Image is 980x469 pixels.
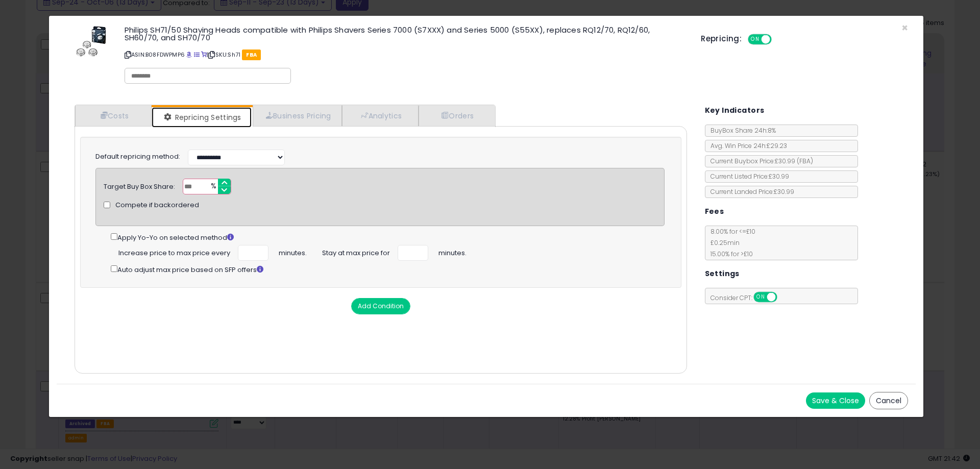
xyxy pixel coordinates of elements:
[438,245,467,258] span: minutes.
[152,107,252,128] a: Repricing Settings
[104,179,175,192] div: Target Buy Box Share:
[322,245,390,258] span: Stay at max price for
[111,231,665,243] div: Apply Yo-Yo on selected method
[775,293,792,302] span: OFF
[419,105,494,126] a: Orders
[351,298,410,314] button: Add Condition
[342,105,419,126] a: Analytics
[242,50,261,60] span: FBA
[194,51,200,59] a: All offer listings
[806,392,865,409] button: Save & Close
[705,141,787,150] span: Avg. Win Price 24h: £29.23
[205,179,221,194] span: %
[705,250,753,258] span: 15.00 % for > £10
[279,245,307,258] span: minutes.
[705,267,740,280] h5: Settings
[705,238,740,247] span: £0.25 min
[701,35,742,43] h5: Repricing:
[749,35,762,44] span: ON
[201,51,207,59] a: Your listing only
[901,20,908,35] span: ×
[75,105,152,126] a: Costs
[869,392,908,409] button: Cancel
[253,105,342,126] a: Business Pricing
[125,46,685,63] p: ASIN: B08FDWPMP6 | SKU: Sh71
[111,263,665,275] div: Auto adjust max price based on SFP offers
[797,157,813,165] span: ( FBA )
[775,157,813,165] span: £30.99
[754,293,767,302] span: ON
[705,157,813,165] span: Current Buybox Price:
[705,104,765,117] h5: Key Indicators
[76,26,106,57] img: 515WaAph9NL._SL60_.jpg
[770,35,787,44] span: OFF
[705,293,791,302] span: Consider CPT:
[186,51,192,59] a: BuyBox page
[705,172,789,181] span: Current Listed Price: £30.99
[705,205,724,218] h5: Fees
[95,152,180,162] label: Default repricing method:
[705,126,776,135] span: BuyBox Share 24h: 8%
[705,227,755,258] span: 8.00 % for <= £10
[705,187,794,196] span: Current Landed Price: £30.99
[115,201,199,210] span: Compete if backordered
[125,26,685,41] h3: Philips SH71/50 Shaving Heads compatible with Philips Shavers Series 7000 (S7XXX) and Series 5000...
[118,245,230,258] span: Increase price to max price every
